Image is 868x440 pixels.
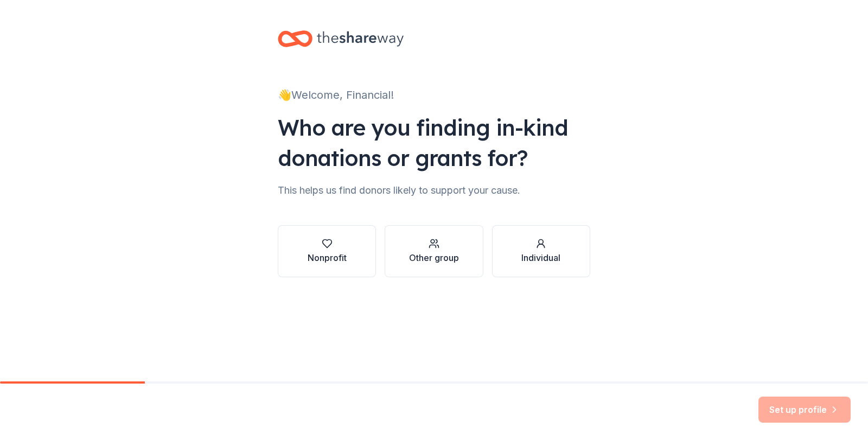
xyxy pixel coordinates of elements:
[278,182,590,199] div: This helps us find donors likely to support your cause.
[278,112,590,173] div: Who are you finding in-kind donations or grants for?
[278,86,590,104] div: 👋 Welcome, Financial!
[385,225,483,277] button: Other group
[308,251,347,264] div: Nonprofit
[492,225,590,277] button: Individual
[409,251,459,264] div: Other group
[278,225,376,277] button: Nonprofit
[521,251,560,264] div: Individual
